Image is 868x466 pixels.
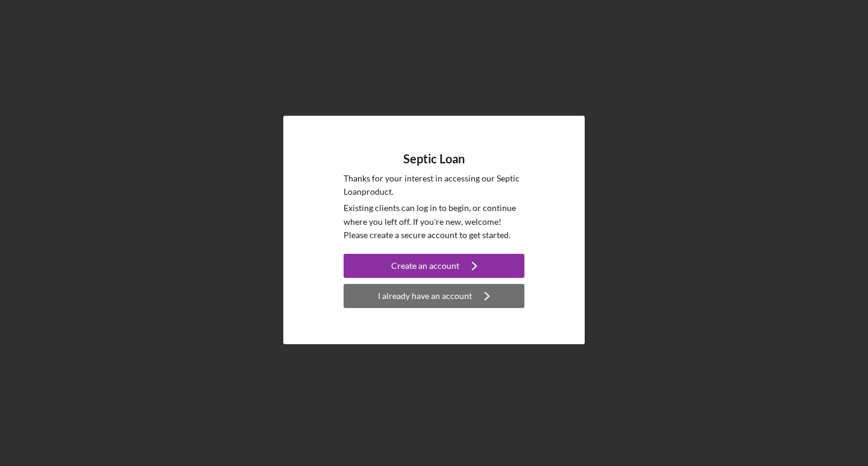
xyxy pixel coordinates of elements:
button: I already have an account [344,284,524,308]
div: Create an account [391,254,459,278]
p: Existing clients can log in to begin, or continue where you left off. If you're new, welcome! Ple... [344,201,524,242]
h4: Septic Loan [403,152,465,166]
a: Create an account [344,254,524,281]
p: Thanks for your interest in accessing our Septic Loan product. [344,172,524,199]
button: Create an account [344,254,524,278]
div: I already have an account [378,284,472,308]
